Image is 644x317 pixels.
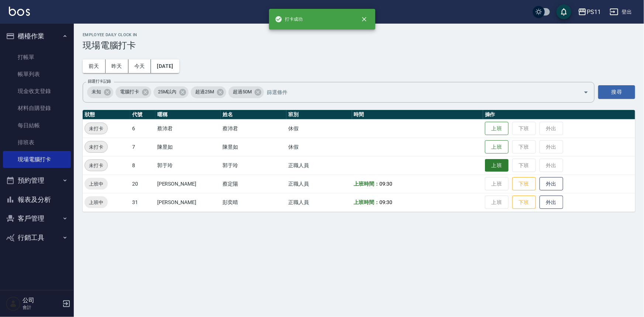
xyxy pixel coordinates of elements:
button: 昨天 [106,59,128,73]
button: 行銷工具 [3,228,71,247]
a: 帳單列表 [3,66,71,83]
td: 彭奕晴 [221,193,286,211]
span: 未知 [87,88,106,96]
td: 7 [130,138,155,156]
th: 暱稱 [155,110,221,120]
td: 正職人員 [286,193,352,211]
button: 今天 [128,59,151,73]
th: 時間 [352,110,483,120]
td: 正職人員 [286,175,352,193]
th: 代號 [130,110,155,120]
a: 排班表 [3,134,71,151]
button: PS11 [575,4,604,20]
span: 上班中 [85,180,108,188]
a: 現金收支登錄 [3,83,71,100]
button: 上班 [485,159,509,172]
a: 材料自購登錄 [3,100,71,117]
td: 蔡定陽 [221,175,286,193]
span: 電腦打卡 [116,88,144,96]
div: PS11 [587,7,601,17]
button: save [557,4,571,19]
button: 上班 [485,122,509,135]
button: 櫃檯作業 [3,27,71,46]
td: 蔡沛君 [155,119,221,138]
td: 休假 [286,119,352,138]
td: 蔡沛君 [221,119,286,138]
button: 登出 [607,5,635,19]
button: 上班 [485,140,509,154]
span: 09:30 [379,181,392,187]
label: 篩選打卡記錄 [88,79,111,84]
div: 電腦打卡 [116,86,151,98]
button: 下班 [512,177,536,191]
span: 上班中 [85,199,108,206]
button: 外出 [540,196,563,209]
button: Open [580,86,592,98]
h5: 公司 [23,297,60,304]
td: 20 [130,175,155,193]
div: 超過50M [228,86,264,98]
th: 姓名 [221,110,286,120]
td: 郭于玲 [155,156,221,175]
b: 上班時間： [354,181,380,187]
button: close [356,11,372,27]
td: 31 [130,193,155,211]
a: 每日結帳 [3,117,71,134]
a: 現場電腦打卡 [3,151,71,168]
div: 25M以內 [154,86,189,98]
td: 郭于玲 [221,156,286,175]
div: 超過25M [191,86,226,98]
th: 班別 [286,110,352,120]
td: 陳昱如 [155,138,221,156]
td: 6 [130,119,155,138]
button: 預約管理 [3,171,71,190]
td: 正職人員 [286,156,352,175]
a: 打帳單 [3,49,71,66]
td: 休假 [286,138,352,156]
button: 前天 [83,59,106,73]
span: 09:30 [379,199,392,205]
button: 搜尋 [598,85,635,99]
h2: Employee Daily Clock In [83,32,635,37]
span: 未打卡 [85,162,107,169]
span: 25M以內 [154,88,181,96]
div: 未知 [87,86,113,98]
span: 打卡成功 [275,15,303,23]
p: 會計 [23,304,60,311]
span: 超過50M [228,88,256,96]
td: 陳昱如 [221,138,286,156]
button: 報表及分析 [3,190,71,209]
button: 下班 [512,196,536,209]
img: Logo [9,7,30,16]
img: Person [6,296,21,311]
td: [PERSON_NAME] [155,193,221,211]
span: 未打卡 [85,125,107,132]
span: 超過25M [191,88,218,96]
h3: 現場電腦打卡 [83,40,635,51]
td: 8 [130,156,155,175]
b: 上班時間： [354,199,380,205]
span: 未打卡 [85,143,107,151]
th: 狀態 [83,110,130,120]
th: 操作 [483,110,635,120]
td: [PERSON_NAME] [155,175,221,193]
input: 篩選條件 [265,86,571,99]
button: [DATE] [151,59,179,73]
button: 客戶管理 [3,209,71,228]
button: 外出 [540,177,563,191]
